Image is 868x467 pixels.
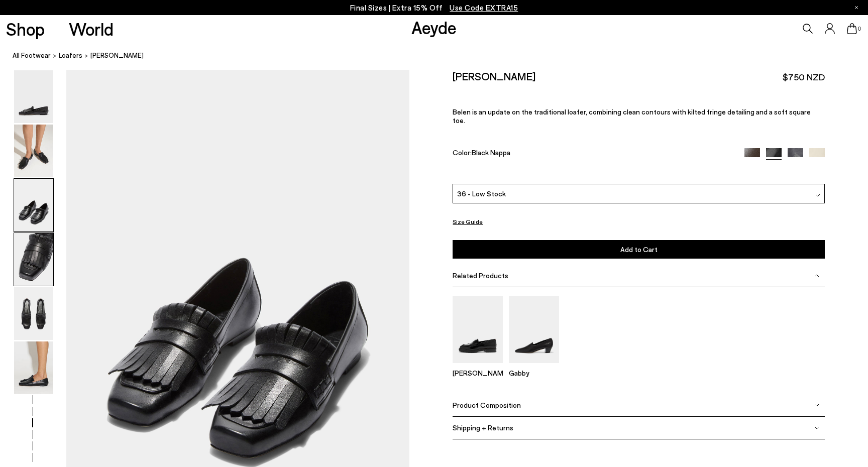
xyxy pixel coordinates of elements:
span: Product Composition [453,401,521,409]
img: Leon Loafers [453,296,503,363]
button: Size Guide [453,215,483,228]
a: World [69,20,114,38]
p: Belen is an update on the traditional loafer, combining clean contours with kilted fringe detaili... [453,107,824,125]
span: Black Nappa [472,148,510,157]
img: svg%3E [814,425,819,430]
a: Shop [6,20,45,38]
span: Navigate to /collections/ss25-final-sizes [450,3,518,12]
img: Belen Tassel Loafers - Image 6 [14,341,53,394]
h2: [PERSON_NAME] [453,70,535,82]
img: svg%3E [814,273,819,278]
img: Gabby Almond-Toe Loafers [509,296,559,363]
p: Final Sizes | Extra 15% Off [350,2,518,14]
div: Color: [453,148,732,160]
img: svg%3E [814,402,819,407]
img: Belen Tassel Loafers - Image 2 [14,125,53,177]
img: Belen Tassel Loafers - Image 3 [14,179,53,231]
span: Related Products [453,271,508,280]
p: Gabby [509,369,559,377]
img: Belen Tassel Loafers - Image 5 [14,287,53,340]
button: Add to Cart [453,240,824,259]
a: Loafers [59,50,82,61]
span: Loafers [59,51,82,59]
img: svg%3E [815,193,820,198]
a: 0 [847,23,857,34]
nav: breadcrumb [13,42,868,70]
a: Aeyde [411,17,457,38]
a: All Footwear [13,50,51,61]
span: 36 - Low Stock [457,188,506,199]
span: 0 [857,26,862,32]
img: Belen Tassel Loafers - Image 1 [14,70,53,123]
span: Add to Cart [620,245,658,254]
span: $750 NZD [783,71,825,83]
span: [PERSON_NAME] [90,50,144,61]
span: Shipping + Returns [453,423,513,432]
a: Leon Loafers [PERSON_NAME] [453,356,503,377]
a: Gabby Almond-Toe Loafers Gabby [509,356,559,377]
img: Belen Tassel Loafers - Image 4 [14,233,53,286]
p: [PERSON_NAME] [453,369,503,377]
